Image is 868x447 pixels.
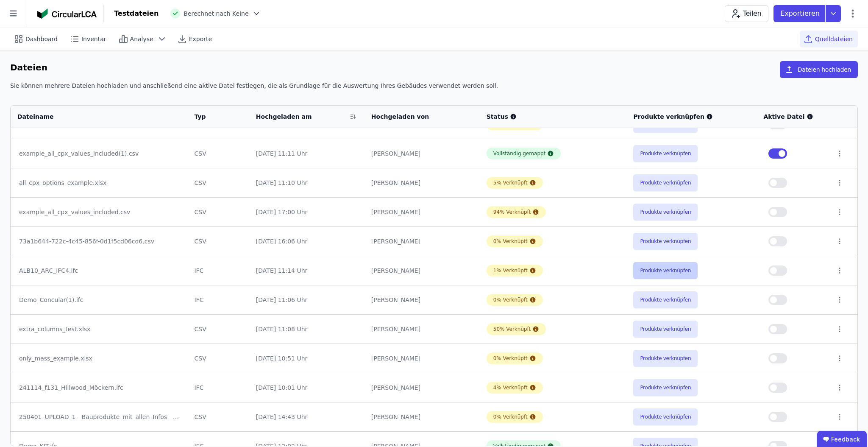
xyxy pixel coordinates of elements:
[256,383,358,392] div: [DATE] 10:01 Uhr
[371,179,473,187] div: [PERSON_NAME]
[633,204,698,221] button: Produkte verknüpfen
[633,262,698,279] button: Produkte verknüpfen
[493,209,531,215] div: 94% Verknüpft
[19,208,179,216] div: example_all_cpx_values_included.csv
[114,8,159,19] div: Testdateien
[371,354,473,363] div: [PERSON_NAME]
[371,208,473,216] div: [PERSON_NAME]
[763,112,822,121] div: Aktive Datei
[256,179,358,187] div: [DATE] 11:10 Uhr
[633,112,750,121] div: Produkte verknüpfen
[130,35,153,43] span: Analyse
[633,145,698,162] button: Produkte verknüpfen
[493,267,528,274] div: 1% Verknüpft
[815,35,853,43] span: Quelldateien
[19,413,179,421] div: 250401_UPLOAD_1__Bauprodukte_mit_allen_Infos__EPDs_-_250321_UPLOAD_1__Bauprodukte_mit_allen_Infos...
[256,413,358,421] div: [DATE] 14:43 Uhr
[633,350,698,367] button: Produkte verknüpfen
[725,5,768,22] button: Teilen
[256,354,358,363] div: [DATE] 10:51 Uhr
[189,35,212,43] span: Exporte
[19,149,179,158] div: example_all_cpx_values_included(1).csv
[493,179,528,186] div: 5% Verknüpft
[256,112,347,121] div: Hochgeladen am
[194,354,242,363] div: CSV
[633,291,698,308] button: Produkte verknüpfen
[493,150,546,157] div: Vollständig gemappt
[493,296,528,303] div: 0% Verknüpft
[194,325,242,333] div: CSV
[256,266,358,275] div: [DATE] 11:14 Uhr
[371,237,473,246] div: [PERSON_NAME]
[19,354,179,363] div: only_mass_example.xlsx
[256,208,358,216] div: [DATE] 17:00 Uhr
[493,355,528,362] div: 0% Verknüpft
[371,296,473,304] div: [PERSON_NAME]
[194,266,242,275] div: IFC
[19,179,179,187] div: all_cpx_options_example.xlsx
[487,112,620,121] div: Status
[493,326,531,332] div: 50% Verknüpft
[780,8,821,19] p: Exportieren
[37,8,97,19] img: Concular
[371,413,473,421] div: [PERSON_NAME]
[19,237,179,246] div: 73a1b644-722c-4c45-856f-0d1f5cd06cd6.csv
[194,149,242,158] div: CSV
[19,383,179,392] div: 241114_f131_Hillwood_Möckern.ifc
[19,325,179,333] div: extra_columns_test.xlsx
[256,237,358,246] div: [DATE] 16:06 Uhr
[194,179,242,187] div: CSV
[493,238,528,245] div: 0% Verknüpft
[633,379,698,396] button: Produkte verknüpfen
[493,384,528,391] div: 4% Verknüpft
[633,321,698,338] button: Produkte verknüpfen
[194,296,242,304] div: IFC
[194,383,242,392] div: IFC
[194,112,232,121] div: Typ
[371,149,473,158] div: [PERSON_NAME]
[256,149,358,158] div: [DATE] 11:11 Uhr
[194,413,242,421] div: CSV
[19,266,179,275] div: ALB10_ARC_IFC4.ifc
[493,413,528,420] div: 0% Verknüpft
[19,296,179,304] div: Demo_Concular(1).ifc
[17,112,170,121] div: Dateiname
[371,112,462,121] div: Hochgeladen von
[10,61,47,75] h6: Dateien
[633,174,698,191] button: Produkte verknüpfen
[10,81,858,97] div: Sie können mehrere Dateien hochladen und anschließend eine aktive Datei festlegen, die als Grundl...
[256,296,358,304] div: [DATE] 11:06 Uhr
[371,266,473,275] div: [PERSON_NAME]
[256,325,358,333] div: [DATE] 11:08 Uhr
[194,237,242,246] div: CSV
[194,208,242,216] div: CSV
[633,233,698,250] button: Produkte verknüpfen
[371,383,473,392] div: [PERSON_NAME]
[184,9,248,18] span: Berechnet nach Keine
[25,35,58,43] span: Dashboard
[81,35,106,43] span: Inventar
[371,325,473,333] div: [PERSON_NAME]
[633,408,698,425] button: Produkte verknüpfen
[780,61,858,78] button: Dateien hochladen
